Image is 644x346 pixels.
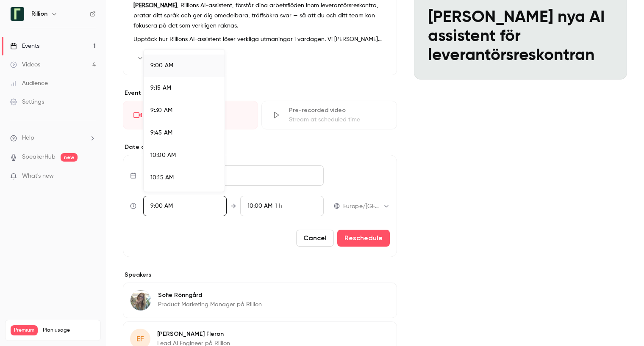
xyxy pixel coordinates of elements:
span: 9:15 AM [150,85,171,91]
span: 10:00 AM [150,152,176,158]
span: 9:30 AM [150,107,172,113]
span: 10:15 AM [150,175,174,181]
span: 9:00 AM [150,63,173,69]
span: 9:45 AM [150,130,172,136]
